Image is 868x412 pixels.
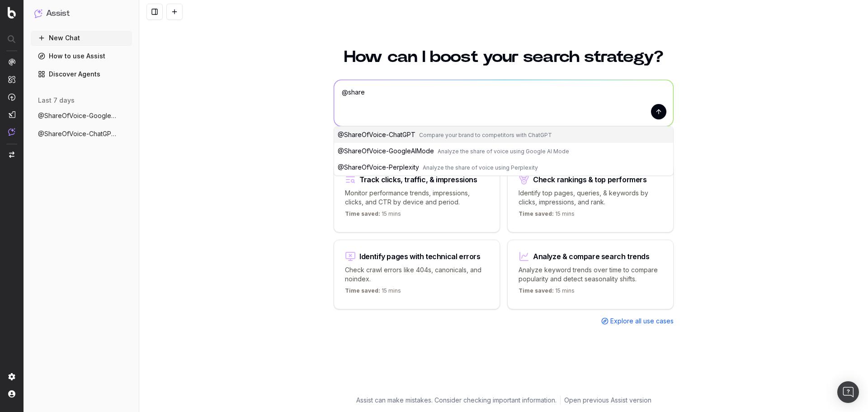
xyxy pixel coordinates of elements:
[519,287,554,294] span: Time saved:
[31,67,132,81] a: Discover Agents
[334,80,673,126] textarea: @share
[837,381,859,403] div: Open Intercom Messenger
[9,152,14,158] img: Switch project
[34,7,128,20] button: Assist
[334,49,674,65] h1: How can I boost your search strategy?
[34,9,42,18] img: Assist
[533,253,650,260] div: Analyze & compare search trends
[338,147,434,155] span: @ ShareOfVoice-GoogleAIMode
[8,58,15,66] img: Analytics
[38,129,118,138] span: @ShareOfVoice-ChatGPT Tell me how Rail E
[334,159,673,175] button: @ShareOfVoice-PerplexityAnalyze the share of voice using Perplexity
[519,189,662,207] p: Identify top pages, queries, & keywords by clicks, impressions, and rank.
[519,287,575,298] p: 15 mins
[359,176,477,183] div: Track clicks, traffic, & impressions
[31,109,132,123] button: @ShareOfVoice-GoogleAIMode What is Rail
[345,210,401,221] p: 15 mins
[359,253,481,260] div: Identify pages with technical errors
[419,132,552,138] span: Compare your brand to competitors with ChatGPT
[38,96,75,105] span: last 7 days
[334,143,673,159] button: @ShareOfVoice-GoogleAIModeAnalyze the share of voice using Google AI Mode
[8,111,15,118] img: Studio
[519,210,554,217] span: Time saved:
[601,317,674,326] a: Explore all use cases
[423,164,538,171] span: Analyze the share of voice using Perplexity
[345,189,489,207] p: Monitor performance trends, impressions, clicks, and CTR by device and period.
[31,127,132,141] button: @ShareOfVoice-ChatGPT Tell me how Rail E
[8,128,15,136] img: Assist
[334,127,673,143] button: @ShareOfVoice-ChatGPTCompare your brand to competitors with ChatGPT
[8,373,15,380] img: Setting
[338,131,415,138] span: @ ShareOfVoice-ChatGPT
[519,210,575,221] p: 15 mins
[356,396,557,405] p: Assist can make mistakes. Consider checking important information.
[38,111,118,120] span: @ShareOfVoice-GoogleAIMode What is Rail
[610,317,674,326] span: Explore all use cases
[438,148,569,155] span: Analyze the share of voice using Google AI Mode
[345,287,380,294] span: Time saved:
[8,76,15,83] img: Intelligence
[345,210,380,217] span: Time saved:
[345,287,401,298] p: 15 mins
[345,265,489,284] p: Check crawl errors like 404s, canonicals, and noindex.
[519,265,662,284] p: Analyze keyword trends over time to compare popularity and detect seasonality shifts.
[31,31,132,45] button: New Chat
[8,7,16,19] img: Botify logo
[533,176,647,183] div: Check rankings & top performers
[564,396,651,405] a: Open previous Assist version
[8,390,15,398] img: My account
[338,163,419,171] span: @ ShareOfVoice-Perplexity
[8,93,15,101] img: Activation
[46,7,70,20] h1: Assist
[31,49,132,63] a: How to use Assist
